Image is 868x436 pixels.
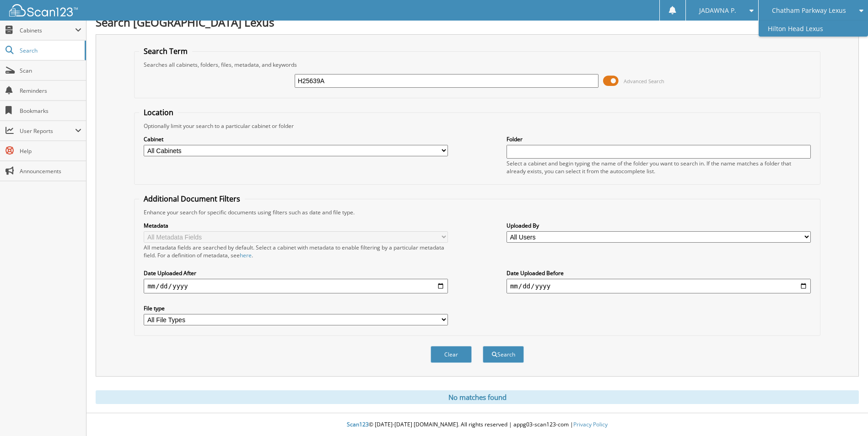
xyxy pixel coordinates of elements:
div: © [DATE]-[DATE] [DOMAIN_NAME]. All rights reserved | appg03-scan123-com | [86,414,868,436]
label: Folder [507,135,811,143]
label: Cabinet [144,135,448,143]
img: scan123-logo-white.svg [9,4,78,16]
span: JADAWNA P. [699,8,736,13]
label: File type [144,304,448,312]
legend: Search Term [139,46,192,56]
div: Optionally limit your search to a particular cabinet or folder [139,122,815,130]
span: Reminders [20,87,81,95]
div: All metadata fields are searched by default. Select a cabinet with metadata to enable filtering b... [144,244,448,259]
span: Advanced Search [624,78,664,85]
button: Clear [431,346,472,363]
input: start [144,279,448,293]
span: Announcements [20,167,81,175]
span: Chatham Parkway Lexus [772,8,846,13]
label: Uploaded By [507,222,811,229]
a: here [240,251,252,259]
a: Hilton Head Lexus [759,21,868,37]
span: Search [20,47,80,54]
input: end [507,279,811,293]
a: Privacy Policy [573,420,608,428]
span: Bookmarks [20,107,81,115]
span: Help [20,147,81,155]
label: Date Uploaded Before [507,269,811,277]
legend: Additional Document Filters [139,194,245,204]
legend: Location [139,107,178,117]
div: Enhance your search for specific documents using filters such as date and file type. [139,208,815,216]
div: Select a cabinet and begin typing the name of the folder you want to search in. If the name match... [507,160,811,175]
label: Metadata [144,222,448,229]
span: User Reports [20,127,75,135]
label: Date Uploaded After [144,269,448,277]
span: Cabinets [20,27,75,34]
iframe: Chat Widget [822,392,868,436]
div: No matches found [96,390,859,404]
span: Scan [20,67,81,74]
div: Searches all cabinets, folders, files, metadata, and keywords [139,61,815,69]
h1: Search [GEOGRAPHIC_DATA] Lexus [96,15,859,30]
span: Scan123 [347,420,369,428]
button: Search [483,346,524,363]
